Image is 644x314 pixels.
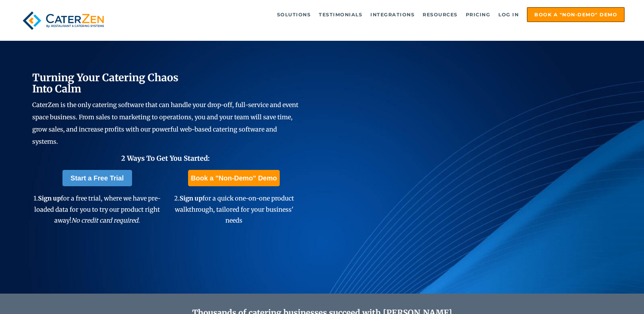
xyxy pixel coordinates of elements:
[367,8,418,21] a: Integrations
[62,170,132,186] a: Start a Free Trial
[274,8,314,21] a: Solutions
[32,101,298,145] span: CaterZen is the only catering software that can handle your drop-off, full-service and event spac...
[38,194,61,202] span: Sign up
[174,194,294,224] span: 2. for a quick one-on-one product walkthrough, tailored for your business' needs
[315,8,366,21] a: Testimonials
[71,216,140,224] em: No credit card required.
[180,194,202,202] span: Sign up
[123,7,625,22] div: Navigation Menu
[121,154,210,162] span: 2 Ways To Get You Started:
[495,8,522,21] a: Log in
[19,7,107,34] img: caterzen
[527,7,625,22] a: Book a "Non-Demo" Demo
[462,8,494,21] a: Pricing
[34,194,161,224] span: 1. for a free trial, where we have pre-loaded data for you to try our product right away!
[419,8,461,21] a: Resources
[188,170,279,186] a: Book a "Non-Demo" Demo
[32,71,179,95] span: Turning Your Catering Chaos Into Calm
